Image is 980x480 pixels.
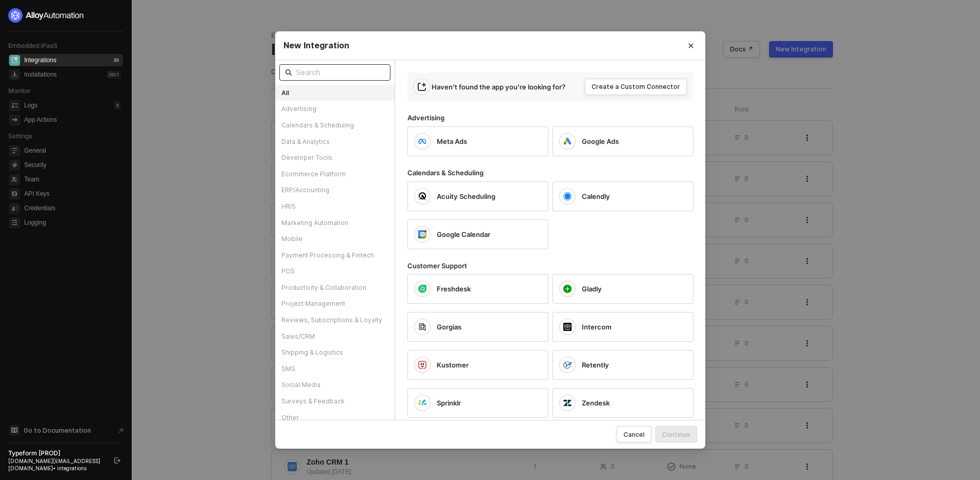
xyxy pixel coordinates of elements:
[275,215,395,231] div: Marketing Automation
[582,360,609,370] span: Retently
[275,328,395,345] div: Sales/CRM
[563,192,572,200] img: icon
[563,137,572,145] img: icon
[275,231,395,247] div: Mobile
[582,398,610,408] span: Zendesk
[563,323,572,331] img: icon
[407,262,706,270] div: Customer Support
[275,134,395,150] div: Data & Analytics
[655,426,697,442] button: Continue
[275,85,395,101] div: All
[418,323,426,331] img: icon
[275,393,395,410] div: Surveys & Feedback
[275,117,395,134] div: Calendars & Scheduling
[418,230,426,238] img: icon
[275,263,395,280] div: POS
[617,426,651,442] button: Cancel
[582,192,610,201] span: Calendly
[275,166,395,182] div: Ecommerce Platform
[582,137,619,146] span: Google Ads
[437,137,467,146] span: Meta Ads
[275,150,395,166] div: Developer Tools
[418,83,426,91] span: icon-integration
[432,82,565,91] div: Haven't found the app you're looking for?
[407,114,706,122] div: Advertising
[275,280,395,296] div: Productivity & Collaboration
[407,169,706,177] div: Calendars & Scheduling
[437,192,495,201] span: Acuity Scheduling
[275,296,395,312] div: Project Management
[296,67,384,78] input: Search
[563,361,572,369] img: icon
[418,192,426,200] img: icon
[283,40,697,51] div: New Integration
[437,284,471,293] span: Freshdesk
[437,322,461,331] span: Gorgias
[275,344,395,361] div: Shipping & Logistics
[563,399,572,407] img: icon
[582,284,602,293] span: Gladly
[275,198,395,215] div: HRIS
[418,137,426,145] img: icon
[585,79,687,95] button: Create a Custom Connector
[275,361,395,377] div: SMS
[286,68,292,77] span: icon-search
[418,361,426,369] img: icon
[275,377,395,393] div: Social Media
[592,83,680,91] div: Create a Custom Connector
[437,230,490,239] span: Google Calendar
[582,322,612,331] span: Intercom
[437,398,461,408] span: Sprinklr
[275,182,395,198] div: ERP/Accounting
[275,410,395,426] div: Other
[275,247,395,264] div: Payment Processing & Fintech
[563,285,572,293] img: icon
[275,312,395,328] div: Reviews, Subscriptions & Loyalty
[676,31,705,60] button: Close
[418,285,426,293] img: icon
[623,430,645,439] div: Cancel
[437,360,469,370] span: Kustomer
[418,399,426,407] img: icon
[275,101,395,117] div: Advertising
